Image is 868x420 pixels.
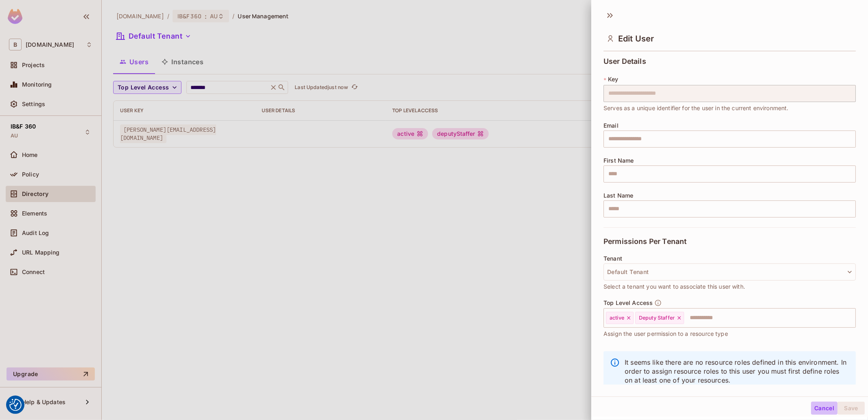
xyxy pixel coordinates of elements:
[603,122,619,129] span: Email
[603,57,646,65] span: User Details
[603,263,856,281] button: Default Tenant
[837,402,865,415] button: Save
[603,255,622,262] span: Tenant
[608,76,618,83] span: Key
[606,312,634,324] div: active
[639,315,675,321] span: Deputy Staffer
[635,312,684,324] div: Deputy Staffer
[603,300,653,306] span: Top Level Access
[603,329,728,338] span: Assign the user permission to a resource type
[603,104,789,113] span: Serves as a unique identifier for the user in the current environment.
[625,358,849,385] p: It seems like there are no resource roles defined in this environment. In order to assign resourc...
[811,402,837,415] button: Cancel
[9,399,22,411] img: Revisit consent button
[851,317,853,318] button: Open
[603,282,745,291] span: Select a tenant you want to associate this user with.
[603,237,687,246] span: Permissions Per Tenant
[9,399,22,411] button: Consent Preferences
[603,192,633,199] span: Last Name
[610,315,624,321] span: active
[603,157,634,164] span: First Name
[618,34,654,44] span: Edit User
